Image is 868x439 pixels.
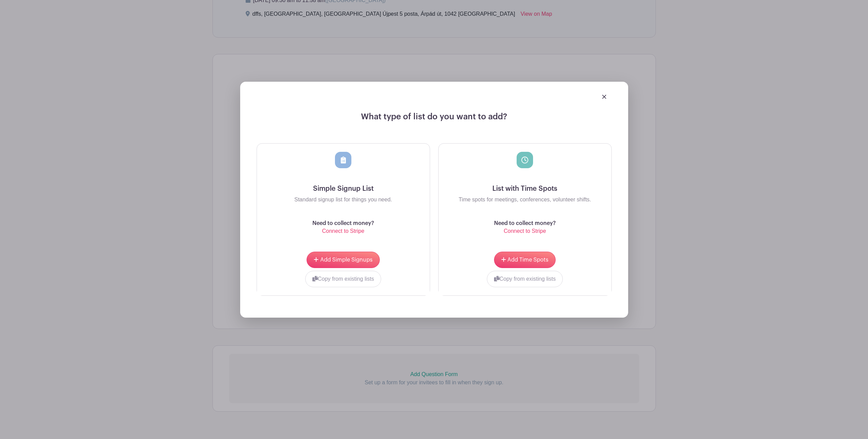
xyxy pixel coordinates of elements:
[444,185,606,193] h5: List with Time Spots
[320,257,373,263] span: Add Simple Signups
[257,112,612,127] h4: What type of list do you want to add?
[494,227,556,235] p: Connect to Stripe
[507,257,548,263] span: Add Time Spots
[262,196,424,204] p: Standard signup list for things you need.
[494,220,556,227] h6: Need to collect money?
[312,227,374,235] p: Connect to Stripe
[494,220,556,235] a: Need to collect money? Connect to Stripe
[312,220,374,227] h6: Need to collect money?
[307,252,379,268] button: Add Simple Signups
[262,185,424,193] h5: Simple Signup List
[602,95,606,99] img: close_button-5f87c8562297e5c2d7936805f587ecaba9071eb48480494691a3f1689db116b3.svg
[444,196,606,204] p: Time spots for meetings, conferences, volunteer shifts.
[312,220,374,235] a: Need to collect money? Connect to Stripe
[305,271,381,287] button: Copy from existing lists
[494,252,556,268] button: Add Time Spots
[487,271,563,287] button: Copy from existing lists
